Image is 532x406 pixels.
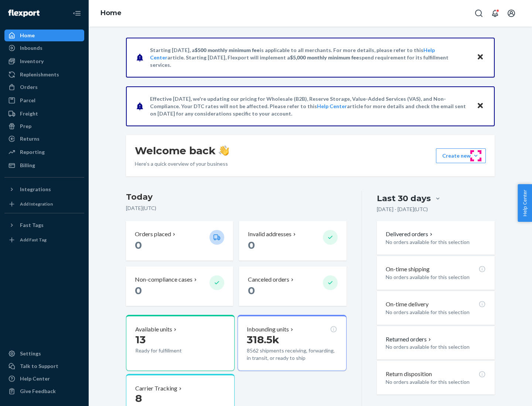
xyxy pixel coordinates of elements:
[475,52,485,63] button: Close
[20,221,44,229] div: Fast Tags
[290,54,359,61] span: $5,000 monthly minimum fee
[20,162,35,169] div: Billing
[195,47,260,53] span: $500 monthly minimum fee
[386,370,432,378] p: Return disposition
[386,335,433,344] button: Returned orders
[4,133,84,145] a: Returns
[135,160,229,168] p: Here’s a quick overview of your business
[386,265,430,273] p: On-time shipping
[135,333,146,346] span: 13
[135,239,142,251] span: 0
[386,273,486,281] p: No orders available for this selection
[126,266,233,306] button: Non-compliance cases 0
[135,275,192,284] p: Non-compliance cases
[386,230,434,238] button: Delivered orders
[20,83,38,91] div: Orders
[8,10,40,17] img: Flexport logo
[20,123,31,130] div: Prep
[20,186,51,193] div: Integrations
[20,388,56,395] div: Give Feedback
[20,44,42,52] div: Inbounds
[100,9,122,17] a: Home
[4,42,84,54] a: Inbounds
[126,221,233,261] button: Orders placed 0
[135,325,172,334] p: Available units
[247,325,289,334] p: Inbounding units
[238,315,346,371] button: Inbounding units318.5k8562 shipments receiving, forwarding, in transit, or ready to ship
[4,234,84,246] a: Add Fast Tag
[504,6,519,21] button: Open account menu
[4,373,84,385] a: Help Center
[386,309,486,316] p: No orders available for this selection
[20,97,35,104] div: Parcel
[4,159,84,171] a: Billing
[471,6,486,21] button: Open Search Box
[135,347,204,354] p: Ready for fulfillment
[126,204,347,212] p: [DATE] ( UTC )
[386,378,486,386] p: No orders available for this selection
[488,6,502,21] button: Open notifications
[150,47,470,69] p: Starting [DATE], a is applicable to all merchants. For more details, please refer to this article...
[4,94,84,106] a: Parcel
[20,375,50,382] div: Help Center
[20,110,38,117] div: Freight
[247,333,279,346] span: 318.5k
[475,101,485,111] button: Close
[247,347,337,362] p: 8562 shipments receiving, forwarding, in transit, or ready to ship
[20,71,59,78] div: Replenishments
[20,32,35,39] div: Home
[386,300,429,309] p: On-time delivery
[4,198,84,210] a: Add Integration
[4,30,84,41] a: Home
[4,219,84,231] button: Fast Tags
[4,348,84,359] a: Settings
[4,108,84,120] a: Freight
[20,362,58,370] div: Talk to Support
[135,384,177,393] p: Carrier Tracking
[219,145,229,156] img: hand-wave emoji
[4,55,84,67] a: Inventory
[4,146,84,158] a: Reporting
[386,238,486,246] p: No orders available for this selection
[150,95,470,117] p: Effective [DATE], we're updating our pricing for Wholesale (B2B), Reserve Storage, Value-Added Se...
[239,266,346,306] button: Canceled orders 0
[135,144,229,157] h1: Welcome back
[135,284,142,297] span: 0
[20,237,47,243] div: Add Fast Tag
[518,184,532,222] button: Help Center
[4,183,84,195] button: Integrations
[69,6,84,21] button: Close Navigation
[248,284,255,297] span: 0
[436,148,486,163] button: Create new
[386,343,486,351] p: No orders available for this selection
[4,385,84,397] button: Give Feedback
[317,103,347,109] a: Help Center
[248,230,291,238] p: Invalid addresses
[20,58,44,65] div: Inventory
[126,315,235,371] button: Available units13Ready for fulfillment
[4,69,84,80] a: Replenishments
[239,221,346,261] button: Invalid addresses 0
[4,81,84,93] a: Orders
[20,350,41,357] div: Settings
[248,275,289,284] p: Canceled orders
[20,201,53,207] div: Add Integration
[4,120,84,132] a: Prep
[126,191,347,203] h3: Today
[248,239,255,251] span: 0
[135,230,171,238] p: Orders placed
[20,135,40,142] div: Returns
[377,206,428,213] p: [DATE] - [DATE] ( UTC )
[95,3,127,24] ol: breadcrumbs
[4,360,84,372] a: Talk to Support
[135,392,142,405] span: 8
[377,193,431,204] div: Last 30 days
[20,148,45,156] div: Reporting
